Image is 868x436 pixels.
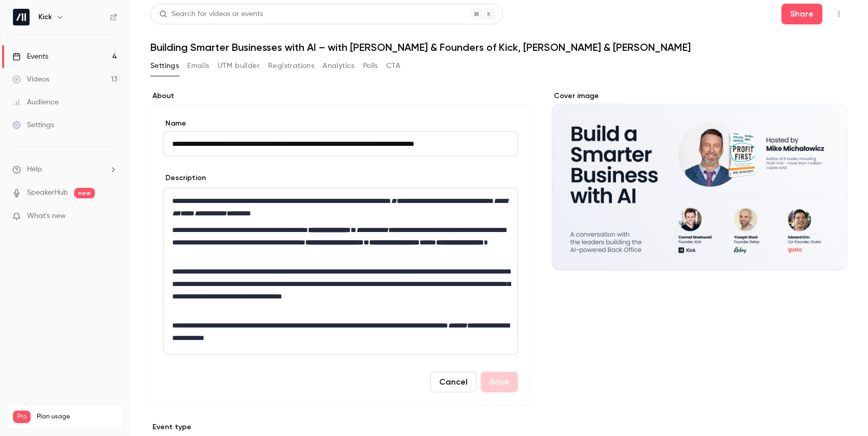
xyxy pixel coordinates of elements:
h6: Kick [38,12,52,22]
button: CTA [386,58,400,74]
li: help-dropdown-opener [12,164,117,175]
button: Cancel [430,372,477,392]
span: What's new [27,211,66,222]
label: About [150,91,531,101]
div: editor [164,188,517,355]
p: Event type [150,422,531,432]
div: Events [12,51,48,62]
iframe: Noticeable Trigger [105,212,117,221]
div: Settings [12,120,54,130]
section: description [163,188,518,355]
section: Cover image [552,91,848,270]
button: Analytics [323,58,355,74]
button: Settings [150,58,179,74]
span: new [74,188,95,198]
button: Share [781,4,822,24]
button: Emails [187,58,209,74]
span: Help [27,164,42,175]
div: Audience [12,97,59,107]
a: SpeakerHub [27,187,68,198]
button: UTM builder [218,58,260,74]
div: Search for videos or events [159,9,263,20]
img: Kick [13,9,30,25]
div: Videos [12,74,49,85]
button: Registrations [268,58,314,74]
span: Pro [13,411,31,423]
label: Name [163,118,518,129]
label: Cover image [552,91,848,101]
button: Polls [363,58,378,74]
label: Description [163,173,206,183]
h1: Building Smarter Businesses with AI – with [PERSON_NAME] & Founders of Kick, [PERSON_NAME] & [PER... [150,41,847,53]
span: Plan usage [37,413,117,421]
